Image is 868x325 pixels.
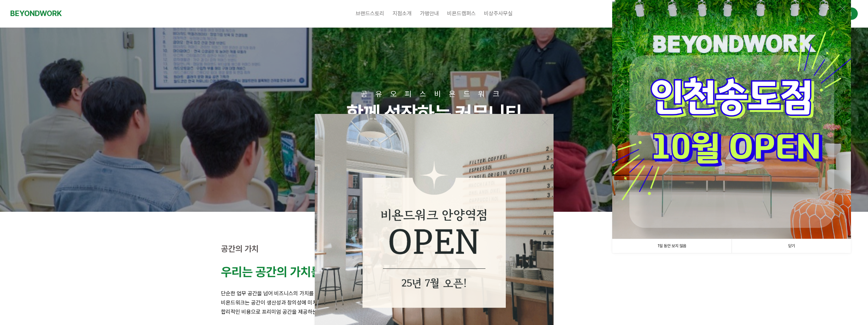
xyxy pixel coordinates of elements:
[416,5,443,22] a: 가맹안내
[356,10,384,17] span: 브랜드스토리
[10,7,62,20] a: BEYONDWORK
[393,10,412,17] span: 지점소개
[388,5,416,22] a: 지점소개
[221,289,647,298] p: 단순한 업무 공간을 넘어 비즈니스의 가치를 높이는 영감의 공간을 만듭니다.
[480,5,517,22] a: 비상주사무실
[221,307,647,316] p: 합리적인 비용으로 프리미엄 공간을 제공하는 것이 비욘드워크의 철학입니다.
[732,239,851,253] a: 닫기
[221,265,370,279] strong: 우리는 공간의 가치를 높입니다.
[420,10,439,17] span: 가맹안내
[484,10,513,17] span: 비상주사무실
[221,244,259,254] strong: 공간의 가치
[612,239,732,253] a: 1일 동안 보지 않음
[443,5,480,22] a: 비욘드캠퍼스
[352,5,388,22] a: 브랜드스토리
[447,10,476,17] span: 비욘드캠퍼스
[221,298,647,307] p: 비욘드워크는 공간이 생산성과 창의성에 미치는 영향을 잘 알고 있습니다.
